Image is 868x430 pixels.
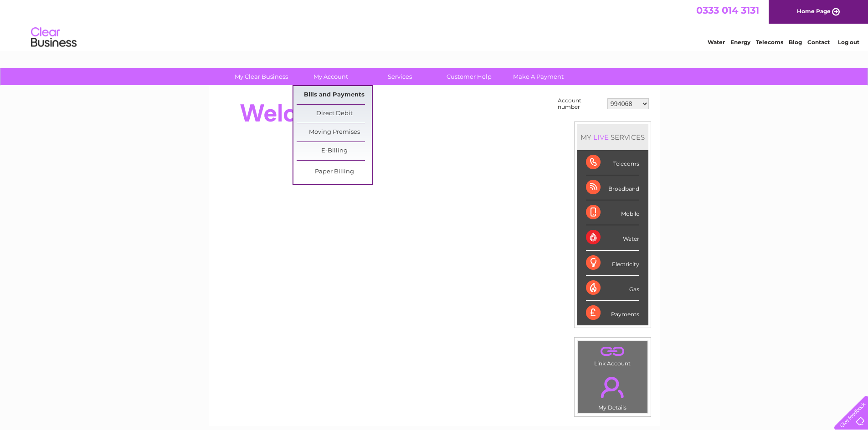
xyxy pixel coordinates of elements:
[586,200,639,225] div: Mobile
[789,39,802,46] a: Blog
[696,5,759,16] a: 0333 014 3131
[591,133,611,142] div: LIVE
[586,225,639,250] div: Water
[838,39,859,46] a: Log out
[431,68,507,85] a: Customer Help
[586,150,639,175] div: Telecoms
[708,39,725,46] a: Water
[586,301,639,325] div: Payments
[501,68,576,85] a: Make A Payment
[555,95,605,112] td: Account number
[586,251,639,276] div: Electricity
[586,175,639,200] div: Broadband
[577,340,648,369] td: Link Account
[577,369,648,414] td: My Details
[756,39,783,46] a: Telecoms
[577,124,648,150] div: MY SERVICES
[297,163,372,181] a: Paper Billing
[730,39,750,46] a: Energy
[580,371,645,403] a: .
[362,68,437,85] a: Services
[297,142,372,160] a: E-Billing
[224,68,299,85] a: My Clear Business
[586,276,639,301] div: Gas
[293,68,368,85] a: My Account
[31,24,77,51] img: logo.png
[297,86,372,104] a: Bills and Payments
[297,123,372,142] a: Moving Premises
[807,39,830,46] a: Contact
[219,5,650,44] div: Clear Business is a trading name of Verastar Limited (registered in [GEOGRAPHIC_DATA] No. 3667643...
[297,105,372,123] a: Direct Debit
[580,343,645,359] a: .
